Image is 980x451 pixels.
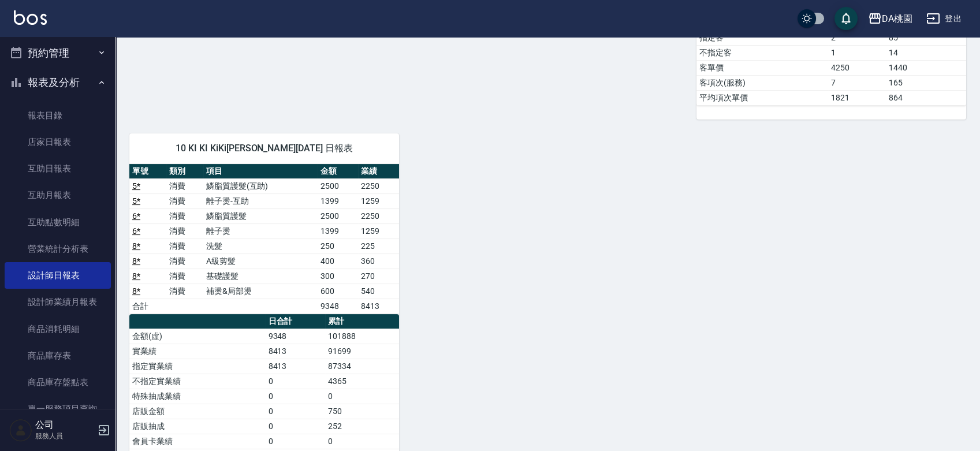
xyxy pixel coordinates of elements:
[696,45,828,60] td: 不指定客
[318,254,358,269] td: 400
[5,209,111,236] a: 互助點數明細
[358,254,399,269] td: 360
[358,238,399,254] td: 225
[203,178,318,193] td: 鱗脂質護髮(互助)
[5,68,111,98] button: 報表及分析
[166,164,203,179] th: 類別
[325,389,399,404] td: 0
[5,342,111,369] a: 商品庫存表
[834,7,858,30] button: save
[5,129,111,155] a: 店家日報表
[318,238,358,254] td: 250
[129,389,266,404] td: 特殊抽成業績
[5,396,111,422] a: 單一服務項目查詢
[325,359,399,374] td: 87334
[129,359,266,374] td: 指定實業績
[266,329,326,344] td: 9348
[203,254,318,269] td: A級剪髮
[166,193,203,208] td: 消費
[203,238,318,254] td: 洗髮
[129,329,266,344] td: 金額(虛)
[863,7,917,31] button: DA桃園
[166,269,203,284] td: 消費
[828,30,886,45] td: 2
[358,299,399,314] td: 8413
[266,434,326,449] td: 0
[5,262,111,289] a: 設計師日報表
[203,164,318,179] th: 項目
[318,178,358,193] td: 2500
[886,45,966,60] td: 14
[828,60,886,75] td: 4250
[318,208,358,223] td: 2500
[358,164,399,179] th: 業績
[358,284,399,299] td: 540
[266,314,326,329] th: 日合計
[5,182,111,208] a: 互助月報表
[325,374,399,389] td: 4365
[266,404,326,419] td: 0
[166,284,203,299] td: 消費
[5,369,111,396] a: 商品庫存盤點表
[325,434,399,449] td: 0
[828,45,886,60] td: 1
[166,178,203,193] td: 消費
[696,30,828,45] td: 指定客
[828,75,886,90] td: 7
[325,344,399,359] td: 91699
[318,164,358,179] th: 金額
[129,164,166,179] th: 單號
[203,284,318,299] td: 補燙&局部燙
[886,60,966,75] td: 1440
[318,299,358,314] td: 9348
[5,316,111,342] a: 商品消耗明細
[266,359,326,374] td: 8413
[129,419,266,434] td: 店販抽成
[129,164,399,314] table: a dense table
[129,404,266,419] td: 店販金額
[266,374,326,389] td: 0
[266,419,326,434] td: 0
[696,75,828,90] td: 客項次(服務)
[358,208,399,223] td: 2250
[129,374,266,389] td: 不指定實業績
[696,90,828,105] td: 平均項次單價
[129,434,266,449] td: 會員卡業績
[5,289,111,315] a: 設計師業績月報表
[318,223,358,238] td: 1399
[886,75,966,90] td: 165
[166,208,203,223] td: 消費
[266,344,326,359] td: 8413
[266,389,326,404] td: 0
[882,12,912,26] div: DA桃園
[325,404,399,419] td: 750
[325,329,399,344] td: 101888
[325,314,399,329] th: 累計
[35,431,94,441] p: 服務人員
[318,269,358,284] td: 300
[5,102,111,129] a: 報表目錄
[9,419,32,442] img: Person
[143,143,385,154] span: 10 KI KI KiKi[PERSON_NAME][DATE] 日報表
[922,8,966,29] button: 登出
[166,254,203,269] td: 消費
[166,238,203,254] td: 消費
[318,284,358,299] td: 600
[129,344,266,359] td: 實業績
[203,208,318,223] td: 鱗脂質護髮
[828,90,886,105] td: 1821
[318,193,358,208] td: 1399
[886,30,966,45] td: 85
[5,155,111,182] a: 互助日報表
[696,60,828,75] td: 客單價
[35,419,94,431] h5: 公司
[358,193,399,208] td: 1259
[358,223,399,238] td: 1259
[203,269,318,284] td: 基礎護髮
[325,419,399,434] td: 252
[203,193,318,208] td: 離子燙-互助
[5,236,111,262] a: 營業統計分析表
[203,223,318,238] td: 離子燙
[358,269,399,284] td: 270
[886,90,966,105] td: 864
